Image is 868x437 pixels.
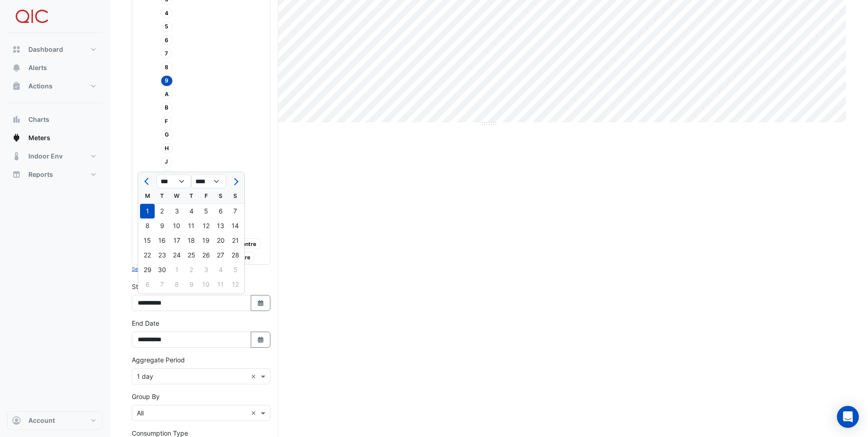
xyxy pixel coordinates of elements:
div: 7 [155,277,169,292]
select: Select year [191,175,226,188]
span: 4 [161,8,173,18]
div: Thursday, April 4, 2024 [184,204,199,218]
button: Alerts [7,59,102,77]
div: 8 [169,277,184,292]
span: H [161,143,173,153]
div: Wednesday, April 3, 2024 [169,204,184,218]
div: 14 [228,218,243,233]
div: Thursday, April 18, 2024 [184,233,199,248]
button: Indoor Env [7,147,102,165]
label: Start Date [132,282,162,291]
div: Monday, April 8, 2024 [140,218,155,233]
span: Actions [28,82,53,91]
div: 4 [184,204,199,218]
span: M [161,170,174,180]
div: 24 [169,248,184,262]
div: 19 [199,233,213,248]
div: Saturday, April 20, 2024 [213,233,228,248]
app-icon: Actions [12,82,21,91]
span: J [161,157,173,167]
app-icon: Indoor Env [12,152,21,161]
div: Monday, April 29, 2024 [140,262,155,277]
div: 17 [169,233,184,248]
div: 18 [184,233,199,248]
button: Select Reportable [132,265,173,273]
div: 21 [228,233,243,248]
div: 8 [140,218,155,233]
div: Tuesday, April 2, 2024 [155,204,169,218]
button: Dashboard [7,40,102,59]
button: Charts [7,110,102,129]
div: Wednesday, May 8, 2024 [169,277,184,292]
div: Friday, April 12, 2024 [199,218,213,233]
div: 20 [213,233,228,248]
span: Meters [28,133,50,142]
div: 16 [155,233,169,248]
div: Thursday, April 11, 2024 [184,218,199,233]
div: 1 [140,204,155,218]
div: Saturday, May 11, 2024 [213,277,228,292]
app-icon: Charts [12,115,21,124]
div: 5 [199,204,213,218]
div: Sunday, May 12, 2024 [228,277,243,292]
div: Sunday, May 5, 2024 [228,262,243,277]
div: 9 [155,218,169,233]
div: 9 [184,277,199,292]
div: Tuesday, April 16, 2024 [155,233,169,248]
label: Aggregate Period [132,355,185,365]
div: 26 [199,248,213,262]
span: Indoor Env [28,152,63,161]
label: Group By [132,392,160,401]
div: Tuesday, May 7, 2024 [155,277,169,292]
div: 28 [228,248,243,262]
span: A [161,89,173,99]
div: Monday, April 22, 2024 [140,248,155,262]
div: Tuesday, April 30, 2024 [155,262,169,277]
div: Sunday, April 21, 2024 [228,233,243,248]
span: G [161,130,173,140]
button: Actions [7,77,102,95]
img: Company Logo [11,7,52,26]
div: 12 [228,277,243,292]
span: Reports [28,170,53,179]
div: T [184,189,199,203]
span: 6 [161,35,173,45]
span: F [161,116,173,126]
div: Sunday, April 28, 2024 [228,248,243,262]
div: 23 [155,248,169,262]
div: Saturday, April 6, 2024 [213,204,228,218]
div: Tuesday, April 23, 2024 [155,248,169,262]
div: 15 [140,233,155,248]
div: S [213,189,228,203]
div: Monday, May 6, 2024 [140,277,155,292]
div: 7 [228,204,243,218]
span: B [161,103,173,113]
div: Open Intercom Messenger [837,406,859,428]
div: Monday, April 15, 2024 [140,233,155,248]
div: 2 [184,262,199,277]
small: Select Reportable [132,266,173,272]
div: M [140,189,155,203]
select: Select month [156,175,191,188]
app-icon: Alerts [12,63,21,72]
span: Account [28,416,55,425]
div: Saturday, May 4, 2024 [213,262,228,277]
div: Wednesday, April 24, 2024 [169,248,184,262]
div: 13 [213,218,228,233]
app-icon: Reports [12,170,21,179]
div: S [228,189,243,203]
div: F [199,189,213,203]
button: Account [7,411,102,430]
div: Thursday, May 2, 2024 [184,262,199,277]
fa-icon: Select Date [257,299,265,307]
span: 8 [161,62,173,72]
div: Friday, April 19, 2024 [199,233,213,248]
button: Meters [7,129,102,147]
div: 22 [140,248,155,262]
div: Friday, April 5, 2024 [199,204,213,218]
div: 1 [169,262,184,277]
div: Thursday, April 25, 2024 [184,248,199,262]
div: 10 [169,218,184,233]
div: 30 [155,262,169,277]
app-icon: Dashboard [12,45,21,54]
